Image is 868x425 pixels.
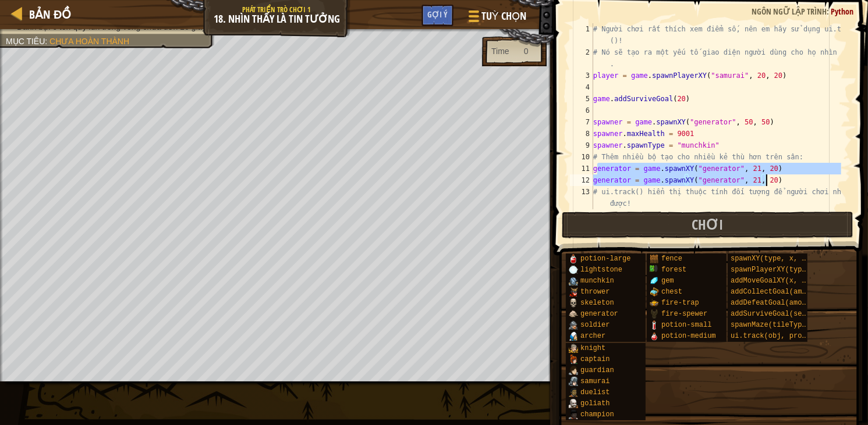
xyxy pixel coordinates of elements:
span: ui.track(obj, prop) [731,332,810,340]
div: 10 [570,151,593,163]
img: portrait.png [569,410,578,419]
span: addCollectGoal(amount) [731,288,823,296]
span: Bản đồ [29,6,71,22]
img: portrait.png [569,399,578,408]
span: Chưa hoàn thành [49,37,129,46]
div: 12 [570,174,593,186]
div: 6 [570,105,593,116]
img: portrait.png [569,366,578,375]
img: portrait.png [650,265,659,274]
img: portrait.png [650,320,659,330]
img: portrait.png [569,355,578,364]
span: Tuỳ chọn [481,9,526,24]
div: 11 [570,163,593,174]
span: potion-small [661,321,711,329]
div: Time [491,45,509,57]
span: spawnXY(type, x, y) [731,255,810,263]
img: portrait.png [650,298,659,308]
img: portrait.png [650,276,659,285]
div: 8 [570,128,593,140]
div: 9 [570,140,593,151]
span: addMoveGoalXY(x, y) [731,277,810,285]
img: portrait.png [569,254,578,263]
span: forest [661,266,686,274]
img: portrait.png [569,331,578,341]
img: portrait.png [569,388,578,397]
div: 14 [570,209,593,221]
div: 3 [570,70,593,81]
span: potion-large [580,255,630,263]
img: portrait.png [569,298,578,308]
span: fire-trap [661,299,699,307]
div: 2 [570,47,593,70]
span: fire-spewer [661,310,707,318]
span: lightstone [580,266,622,274]
img: portrait.png [650,254,659,263]
span: Python [831,6,853,17]
img: portrait.png [569,265,578,274]
img: portrait.png [569,320,578,330]
span: duelist [580,388,610,397]
span: Chơi [692,215,723,234]
span: samurai [580,377,610,385]
img: portrait.png [650,287,659,297]
span: soldier [580,321,610,329]
span: guardian [580,366,614,374]
span: addDefeatGoal(amount) [731,299,819,307]
span: fence [661,255,682,263]
span: archer [580,332,605,340]
img: portrait.png [569,377,578,386]
span: munchkin [580,277,614,285]
span: goliath [580,399,610,408]
div: 0 [524,45,529,57]
span: Mục tiêu [6,37,45,46]
span: : [827,6,831,17]
span: skeleton [580,299,614,307]
div: 13 [570,186,593,209]
img: portrait.png [650,309,659,319]
img: portrait.png [569,344,578,353]
span: chest [661,288,682,296]
button: Chơi [562,212,853,238]
span: gem [661,277,674,285]
span: captain [580,355,610,363]
img: portrait.png [650,331,659,341]
span: spawnPlayerXY(type, x, y) [731,266,835,274]
img: portrait.png [569,287,578,297]
a: Bản đồ [23,6,71,22]
span: : [45,37,49,46]
span: potion-medium [661,332,716,340]
span: spawnMaze(tileType, seed) [731,321,835,329]
span: addSurviveGoal(seconds) [731,310,827,318]
span: knight [580,344,605,352]
div: 7 [570,116,593,128]
div: 5 [570,93,593,105]
span: Ngôn ngữ lập trình [752,6,827,17]
div: 1 [570,23,593,47]
span: Gợi ý [427,9,448,20]
img: portrait.png [569,276,578,285]
span: champion [580,410,614,419]
img: portrait.png [569,309,578,319]
div: 4 [570,81,593,93]
span: thrower [580,288,610,296]
span: generator [580,310,618,318]
button: Tuỳ chọn [459,5,533,32]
